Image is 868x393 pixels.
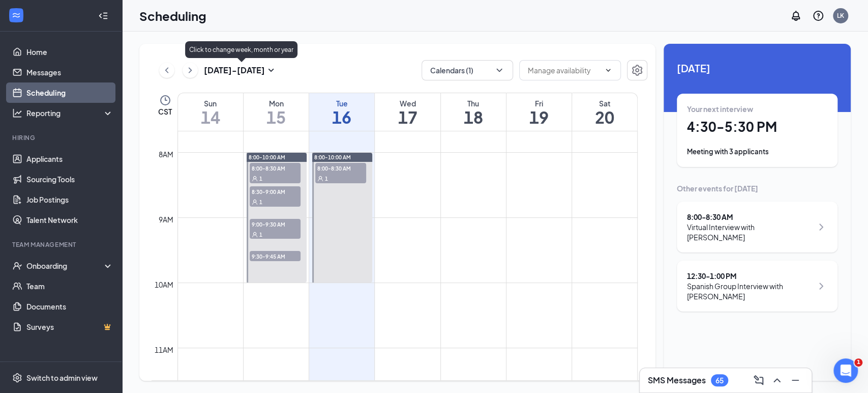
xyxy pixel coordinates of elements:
svg: ChevronDown [494,65,504,75]
button: ChevronLeft [159,63,174,78]
svg: ChevronRight [185,64,195,76]
div: Fri [506,98,572,108]
svg: ChevronRight [815,280,827,292]
div: 9am [157,214,175,225]
svg: SmallChevronDown [265,64,277,76]
div: Mon [244,98,309,108]
span: 8:00-8:30 AM [315,163,366,173]
a: Messages [26,62,113,82]
span: 1 [259,175,262,182]
svg: Collapse [98,11,108,21]
div: 10am [153,279,175,290]
svg: Analysis [12,108,22,118]
a: September 19, 2025 [506,93,572,131]
a: Talent Network [26,210,113,230]
svg: Settings [631,64,643,76]
svg: Minimize [789,374,801,386]
h1: 15 [244,108,309,126]
svg: WorkstreamLogo [11,10,21,20]
button: Calendars (1)ChevronDown [422,60,513,80]
h1: 19 [506,108,572,126]
a: Sourcing Tools [26,169,113,189]
h1: 18 [441,108,506,126]
svg: User [252,199,258,205]
svg: ChevronRight [815,221,827,233]
a: September 16, 2025 [309,93,374,131]
svg: User [252,232,258,238]
div: Other events for [DATE] [677,183,837,193]
a: September 20, 2025 [572,93,637,131]
input: Manage availability [528,65,600,76]
div: 12:30 - 1:00 PM [687,271,813,281]
div: Virtual Interview with [PERSON_NAME] [687,222,813,242]
svg: User [317,176,323,182]
div: 8am [157,149,175,160]
svg: Settings [12,373,22,383]
svg: Clock [159,94,171,106]
svg: Notifications [790,10,802,22]
div: Hiring [12,133,111,142]
span: 1 [259,199,262,206]
span: 8:00-10:00 AM [249,154,285,161]
div: Reporting [26,108,114,118]
button: ChevronUp [769,372,785,388]
div: LK [837,11,844,20]
svg: ChevronUp [771,374,783,386]
h1: 17 [375,108,440,126]
a: Home [26,42,113,62]
svg: ChevronLeft [162,64,172,76]
span: 9:00-9:30 AM [250,219,301,229]
a: Applicants [26,149,113,169]
a: September 15, 2025 [244,93,309,131]
span: 1 [325,175,328,182]
svg: UserCheck [12,261,22,271]
h1: Scheduling [139,7,206,24]
button: ChevronRight [183,63,198,78]
a: SurveysCrown [26,317,113,337]
a: Job Postings [26,189,113,210]
div: 8:00 - 8:30 AM [687,212,813,222]
h1: 14 [178,108,243,126]
span: 9:30-9:45 AM [250,251,301,261]
span: 1 [854,358,862,367]
button: Settings [627,60,647,80]
h1: 20 [572,108,637,126]
div: Sat [572,98,637,108]
div: 65 [715,376,724,385]
div: Your next interview [687,104,827,114]
svg: ChevronDown [604,66,612,74]
div: Team Management [12,240,111,249]
span: 8:30-9:00 AM [250,186,301,196]
div: Meeting with 3 applicants [687,147,827,157]
h1: 16 [309,108,374,126]
a: September 18, 2025 [441,93,506,131]
div: Tue [309,98,374,108]
div: Spanish Group Interview with [PERSON_NAME] [687,281,813,301]
a: Documents [26,296,113,317]
div: 11am [153,344,175,355]
a: September 17, 2025 [375,93,440,131]
span: CST [158,106,172,117]
svg: User [252,176,258,182]
a: Team [26,276,113,296]
div: Onboarding [26,261,105,271]
svg: QuestionInfo [812,10,824,22]
span: [DATE] [677,60,837,76]
span: 8:00-8:30 AM [250,163,301,173]
div: Click to change week, month or year [185,41,297,58]
a: September 14, 2025 [178,93,243,131]
div: Wed [375,98,440,108]
div: Sun [178,98,243,108]
span: 8:00-10:00 AM [314,154,351,161]
svg: ComposeMessage [753,374,765,386]
h3: SMS Messages [648,375,706,386]
span: 1 [259,231,262,238]
div: Thu [441,98,506,108]
div: Switch to admin view [26,373,98,383]
h3: [DATE] - [DATE] [204,65,265,76]
h1: 4:30 - 5:30 PM [687,118,827,135]
a: Scheduling [26,82,113,103]
iframe: Intercom live chat [833,358,858,383]
button: ComposeMessage [751,372,767,388]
